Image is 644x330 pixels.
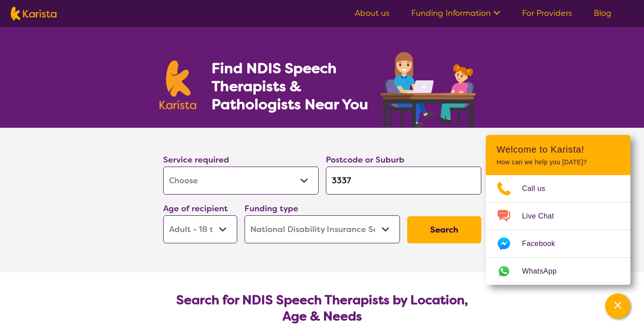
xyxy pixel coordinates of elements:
[355,8,390,19] a: About us
[160,60,197,109] img: Karista logo
[373,49,485,128] img: speech-therapy
[163,203,228,214] label: Age of recipient
[605,293,630,319] button: Channel Menu
[594,8,611,19] a: Blog
[11,7,56,20] img: Karista logo
[170,292,474,325] h2: Search for NDIS Speech Therapists by Location, Age & Needs
[522,8,572,19] a: For Providers
[522,265,568,278] span: WhatsApp
[163,154,229,165] label: Service required
[522,182,556,195] span: Call us
[497,158,620,166] p: How can we help you [DATE]?
[522,237,566,251] span: Facebook
[486,135,630,285] div: Channel Menu
[326,154,404,165] label: Postcode or Suburb
[326,167,481,195] input: Type
[486,175,630,285] ul: Choose channel
[407,216,481,243] button: Search
[212,59,379,113] h1: Find NDIS Speech Therapists & Pathologists Near You
[486,258,630,285] a: Web link opens in a new tab.
[244,203,298,214] label: Funding type
[497,144,620,155] h2: Welcome to Karista!
[411,8,500,19] a: Funding Information
[522,209,565,223] span: Live Chat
